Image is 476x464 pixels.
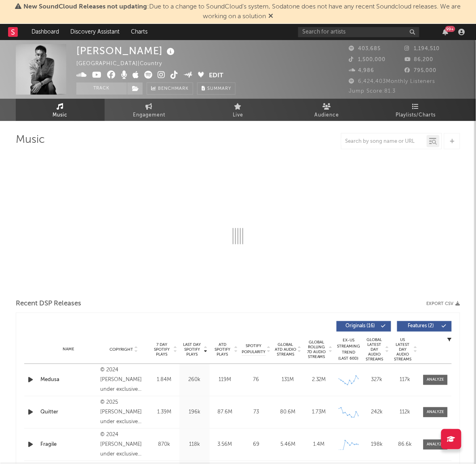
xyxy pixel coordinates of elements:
div: 260k [181,376,208,384]
div: 1.84M [151,376,177,384]
a: Quitter [40,409,97,417]
a: Benchmark [147,83,193,95]
span: Playlists/Charts [396,110,436,120]
span: 795,000 [405,68,437,73]
span: New SoundCloud Releases not updating [24,4,147,10]
span: Live [233,110,243,120]
span: 6,424,403 Monthly Listeners [349,79,436,84]
button: Track [76,83,127,95]
a: Charts [125,24,153,40]
div: [GEOGRAPHIC_DATA] | Country [76,59,171,69]
span: Spotify Popularity [242,343,266,356]
a: Engagement [105,99,194,121]
span: 1,194,510 [405,46,440,51]
span: 4,986 [349,68,375,73]
span: Recent DSP Releases [16,299,81,309]
span: Benchmark [158,84,189,94]
div: 5.46M [274,441,301,449]
button: Edit [209,71,224,81]
div: 2.32M [305,376,333,384]
span: 7 Day Spotify Plays [151,343,173,357]
div: 112k [393,409,417,417]
span: Audience [315,110,339,120]
a: Fragile [40,441,97,449]
div: 196k [181,409,208,417]
span: Global Rolling 7D Audio Streams [305,340,328,360]
a: Dashboard [26,24,65,40]
span: Last Day Spotify Plays [181,343,203,357]
span: 403,685 [349,46,381,51]
div: 117k [393,376,417,384]
span: Originals ( 16 ) [342,324,379,329]
button: Features(2) [397,321,452,332]
span: Summary [207,87,231,91]
div: 327k [365,376,389,384]
div: © 2025 [PERSON_NAME] under exclusive license to Atlantic Recording Corporation. [101,398,147,427]
span: Music [53,110,68,120]
div: 1.4M [305,441,333,449]
div: 69 [242,441,270,449]
div: 119M [212,376,238,384]
span: 1,500,000 [349,57,386,62]
div: © 2024 [PERSON_NAME] under exclusive license to Atlantic Recording Corporation. [101,430,147,460]
span: Copyright [110,347,133,352]
button: 99+ [443,29,449,35]
div: 870k [151,441,177,449]
div: 118k [181,441,208,449]
div: 1.73M [305,409,333,417]
button: Originals(16) [337,321,391,332]
span: Global Latest Day Audio Streams [365,338,384,362]
input: Search by song name or URL [341,138,427,145]
span: 86,200 [405,57,434,62]
button: Export CSV [427,301,460,306]
a: Medusa [40,376,97,384]
div: 99 + [445,26,455,32]
div: 80.6M [274,409,301,417]
div: 131M [274,376,301,384]
span: Engagement [133,110,165,120]
div: 76 [242,376,270,384]
input: Search for artists [298,27,419,37]
span: Dismiss [268,13,273,20]
span: : Due to a change to SoundCloud's system, Sodatone does not have any recent Soundcloud releases. ... [24,4,461,20]
div: 3.56M [212,441,238,449]
a: Music [16,99,105,121]
div: Name [40,347,97,353]
a: Discovery Assistant [65,24,125,40]
div: 86.6k [393,441,417,449]
div: 242k [365,409,389,417]
span: Features ( 2 ) [402,324,440,329]
div: 73 [242,409,270,417]
a: Live [194,99,282,121]
div: [PERSON_NAME] [76,44,177,57]
div: Ex-US Streaming Trend (Last 60D) [337,338,361,362]
a: Audience [282,99,371,121]
div: 198k [365,441,389,449]
span: Global ATD Audio Streams [274,343,297,357]
div: 1.39M [151,409,177,417]
span: ATD Spotify Plays [212,343,233,357]
span: Jump Score: 81.3 [349,89,396,94]
a: Playlists/Charts [371,99,460,121]
button: Summary [197,83,236,95]
div: 87.6M [212,409,238,417]
span: US Latest Day Audio Streams [393,338,413,362]
div: © 2024 [PERSON_NAME] under exclusive license to Atlantic Recording Corporation. [101,366,147,395]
